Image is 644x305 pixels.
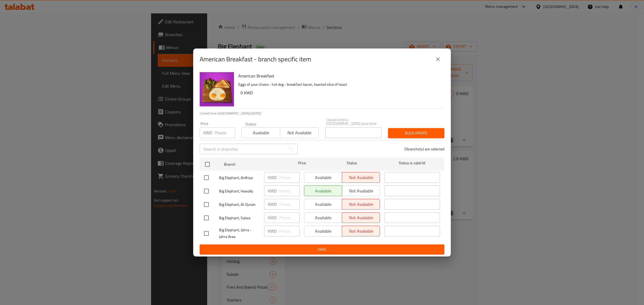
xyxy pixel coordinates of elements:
[384,160,440,166] span: Status is valid till
[224,161,280,168] span: Branch
[244,129,278,137] span: Available
[204,246,440,253] span: Save
[238,72,440,80] h6: American Breakfast
[200,244,444,254] button: Save
[431,53,444,66] button: close
[219,174,260,181] span: Big Elephant, Ardhiya
[238,81,440,88] p: Eggs of your choice - hot dog - breakfast bacon, toasted slice of toast
[280,127,319,138] button: Not available
[279,185,300,196] input: Please enter price
[219,227,260,240] span: Big Elephant, Jahra - Jahra Area
[241,127,280,138] button: Available
[240,89,440,96] h6: 0 KWD
[268,228,277,234] p: KWD
[282,129,316,137] span: Not available
[284,160,320,166] span: Price
[219,201,260,208] span: Big Elephant, Al-Qurain
[268,201,277,207] p: KWD
[279,226,300,236] input: Please enter price
[200,111,444,116] p: Current time in [GEOGRAPHIC_DATA] is [DATE]
[268,214,277,221] p: KWD
[219,188,260,195] span: Big Elephant, Hawally
[404,146,444,152] p: 0 branche(s) are selected
[203,129,212,136] p: KWD
[392,130,440,136] span: Bulk update
[279,212,300,223] input: Please enter price
[279,199,300,210] input: Please enter price
[268,188,277,194] p: KWD
[200,55,311,64] h2: American Breakfast - branch specific item
[388,128,444,138] button: Bulk update
[219,215,260,221] span: Big Elephant, Salwa
[279,172,300,183] input: Please enter price
[268,174,277,181] p: KWD
[200,144,286,154] input: Search in branches
[200,72,234,106] img: American Breakfast
[324,160,380,166] span: Status
[214,127,235,138] input: Please enter price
